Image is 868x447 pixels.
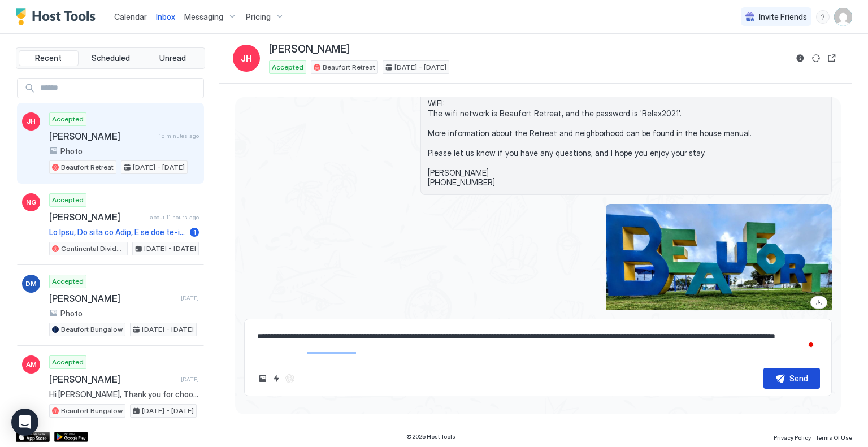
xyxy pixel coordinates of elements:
a: Host Tools Logo [16,8,101,25]
a: Download [810,296,827,309]
a: App Store [16,432,50,442]
span: [DATE] [181,294,199,302]
span: Photo [60,146,83,157]
a: Calendar [114,11,147,23]
button: Scheduled [81,50,141,66]
span: Invite Friends [759,12,807,22]
span: Accepted [52,276,84,287]
span: [PERSON_NAME] [49,211,145,223]
span: Privacy Policy [774,434,811,441]
div: Send [789,372,808,384]
span: 15 minutes ago [159,132,199,140]
span: Calendar [114,12,147,21]
span: [PERSON_NAME] [49,131,154,142]
textarea: To enrich screen reader interactions, please activate Accessibility in Grammarly extension settings [256,326,820,359]
span: [DATE] - [DATE] [133,162,185,172]
span: Beaufort Bungalow [61,406,123,416]
span: 1 [193,228,196,236]
span: [DATE] [181,376,199,383]
button: Quick reply [270,372,283,385]
div: menu [816,10,830,24]
button: Send [763,368,820,389]
div: tab-group [16,47,205,69]
a: Privacy Policy [774,431,811,442]
span: Recent [35,53,62,63]
span: JH [241,51,252,65]
span: Scheduled [92,53,130,63]
span: Lo Ipsu, Do sita co Adip, E se doe te-inci utlaboree dol magnaa enim admi veni qu. Nostr exe ull ... [49,227,185,237]
button: Sync reservation [809,51,823,65]
button: Upload image [256,372,270,385]
button: Recent [19,50,79,66]
span: Beaufort Retreat [61,162,114,172]
span: Beaufort Retreat [323,62,375,72]
span: Unread [159,53,186,63]
span: DM [25,279,37,289]
div: View image [606,204,832,313]
span: [PERSON_NAME] [49,374,176,385]
span: [PERSON_NAME] [49,293,176,304]
span: Accepted [272,62,303,72]
span: [DATE] - [DATE] [144,244,196,254]
span: [DATE] - [DATE] [142,324,194,335]
span: © 2025 Host Tools [406,433,455,440]
span: Continental Divide Retreat [61,244,125,254]
div: Open Intercom Messenger [11,409,38,436]
span: [PERSON_NAME] [269,43,349,56]
span: Terms Of Use [815,434,852,441]
button: Reservation information [793,51,807,65]
div: User profile [834,8,852,26]
span: Beaufort Bungalow [61,324,123,335]
span: Photo [60,309,83,319]
span: [DATE] - [DATE] [394,62,446,72]
span: Messaging [184,12,223,22]
span: Accepted [52,357,84,367]
a: Google Play Store [54,432,88,442]
span: [DATE] - [DATE] [142,406,194,416]
a: Inbox [156,11,175,23]
span: Inbox [156,12,175,21]
span: Accepted [52,114,84,124]
button: Unread [142,50,202,66]
span: about 11 hours ago [150,214,199,221]
span: AM [26,359,37,370]
a: Terms Of Use [815,431,852,442]
span: NG [26,197,37,207]
button: Open reservation [825,51,839,65]
span: JH [27,116,36,127]
input: Input Field [36,79,203,98]
span: Hi [PERSON_NAME], Thank you for choosing the [GEOGRAPHIC_DATA] on Belle Air for your visit to the... [49,389,199,400]
span: Accepted [52,195,84,205]
span: Pricing [246,12,271,22]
